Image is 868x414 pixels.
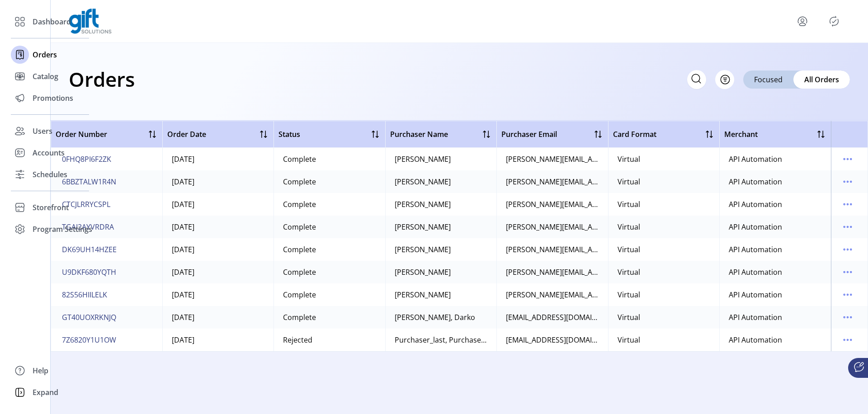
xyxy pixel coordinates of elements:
span: Schedules [33,169,67,180]
span: Expand [33,387,58,398]
div: API Automation [729,199,782,210]
div: API Automation [729,244,782,255]
div: Complete [283,176,316,187]
span: Dashboard [33,16,71,27]
div: [PERSON_NAME] [395,154,451,165]
div: API Automation [729,267,782,278]
div: [EMAIL_ADDRESS][DOMAIN_NAME] [506,312,599,323]
div: [PERSON_NAME][EMAIL_ADDRESS][DOMAIN_NAME] [506,199,599,210]
span: Orders [33,49,57,60]
div: [PERSON_NAME] [395,221,451,232]
button: DK69UH14HZEE [60,242,118,257]
div: Rejected [283,334,312,345]
div: API Automation [729,221,782,232]
button: 7Z6820Y1U1OW [60,333,118,347]
td: [DATE] [162,148,274,170]
div: API Automation [729,154,782,165]
span: DK69UH14HZEE [62,244,117,255]
button: menu [840,220,855,234]
div: Complete [283,244,316,255]
td: [DATE] [162,329,274,351]
button: menu [840,310,855,325]
span: U9DKF680YQTH [62,267,116,278]
span: Catalog [33,71,58,82]
span: Purchaser Email [501,129,557,140]
button: menu [840,242,855,257]
span: Purchaser Name [390,129,448,140]
td: [DATE] [162,193,274,216]
button: 6BBZTALW1R4N [60,174,118,189]
span: Users [33,126,52,136]
td: [DATE] [162,283,274,306]
div: [PERSON_NAME] [395,289,451,300]
button: menu [840,197,855,212]
div: API Automation [729,176,782,187]
div: API Automation [729,312,782,323]
span: Order Date [167,129,206,140]
div: [PERSON_NAME] [395,267,451,278]
div: Complete [283,267,316,278]
span: Promotions [33,93,73,103]
button: menu [840,265,855,279]
span: 7Z6820Y1U1OW [62,334,116,345]
span: Card Format [613,129,656,140]
button: Filter Button [715,70,734,89]
button: menu [840,287,855,302]
div: Virtual [618,267,640,278]
span: Help [33,365,48,376]
div: Focused [743,71,793,89]
div: [PERSON_NAME][EMAIL_ADDRESS][DOMAIN_NAME] [506,267,599,278]
td: [DATE] [162,170,274,193]
button: GT40UOXRKNJQ [60,310,118,325]
div: [PERSON_NAME] [395,244,451,255]
div: [PERSON_NAME][EMAIL_ADDRESS][DOMAIN_NAME] [506,221,599,232]
td: [DATE] [162,238,274,261]
div: Complete [283,154,316,165]
button: 82S56HIILELK [60,287,109,302]
span: GT40UOXRKNJQ [62,312,116,323]
div: Complete [283,199,316,210]
span: Status [278,129,300,140]
div: [PERSON_NAME][EMAIL_ADDRESS][DOMAIN_NAME] [506,176,599,187]
div: Virtual [618,221,640,232]
div: Complete [283,221,316,232]
span: Storefront [33,202,69,213]
div: Complete [283,312,316,323]
div: Virtual [618,176,640,187]
div: Virtual [618,244,640,255]
button: U9DKF680YQTH [60,265,118,279]
td: [DATE] [162,261,274,283]
div: [PERSON_NAME], Darko [395,312,475,323]
span: Accounts [33,147,65,158]
div: [PERSON_NAME] [395,199,451,210]
div: [PERSON_NAME][EMAIL_ADDRESS][DOMAIN_NAME] [506,244,599,255]
div: [PERSON_NAME][EMAIL_ADDRESS][DOMAIN_NAME] [506,154,599,165]
span: 82S56HIILELK [62,289,107,300]
div: Virtual [618,312,640,323]
div: [EMAIL_ADDRESS][DOMAIN_NAME] [506,334,599,345]
span: Merchant [724,129,758,140]
td: [DATE] [162,306,274,329]
button: menu [840,152,855,166]
div: Virtual [618,199,640,210]
div: Virtual [618,289,640,300]
div: Virtual [618,334,640,345]
div: [PERSON_NAME] [395,176,451,187]
div: Purchaser_last, Purchaser_first [395,334,488,345]
img: logo [69,9,112,34]
button: Publisher Panel [827,14,841,28]
button: menu [795,14,810,28]
h1: Orders [69,63,135,95]
div: Complete [283,289,316,300]
td: [DATE] [162,216,274,238]
div: All Orders [793,71,850,89]
button: menu [840,174,855,189]
div: API Automation [729,334,782,345]
span: Program Settings [33,224,92,235]
div: [PERSON_NAME][EMAIL_ADDRESS][DOMAIN_NAME] [506,289,599,300]
span: All Orders [804,74,839,85]
span: 6BBZTALW1R4N [62,176,116,187]
div: Virtual [618,154,640,165]
span: Focused [754,74,783,85]
div: API Automation [729,289,782,300]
